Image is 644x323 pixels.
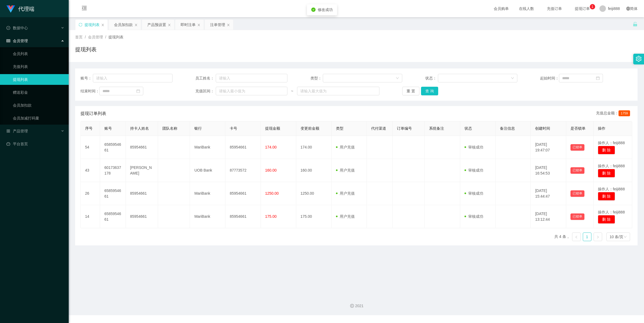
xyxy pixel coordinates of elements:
span: 审核成功 [464,145,483,149]
a: 会员加减打码量 [13,113,64,124]
span: 操作人：feiji888 [598,187,625,191]
button: 重 置 [402,87,419,95]
span: 160.00 [265,168,277,172]
span: 提现列表 [108,35,123,39]
td: 85954661 [126,205,158,228]
span: 提现订单 [572,7,592,10]
td: 60173637178 [100,159,126,182]
p: 1 [591,4,593,9]
td: 85954661 [225,205,261,228]
td: [DATE] 13:12:44 [531,205,566,228]
span: / [105,35,106,39]
i: 图标: menu-fold [75,0,93,17]
span: 174.00 [265,145,277,149]
td: MariBank [190,136,225,159]
input: 请输入 [216,74,287,82]
span: 数据中心 [6,26,28,30]
div: 提现列表 [85,20,100,30]
button: 已锁单 [570,144,584,151]
i: 图标: calendar [596,76,600,80]
span: 产品管理 [6,129,28,133]
i: 图标: right [596,235,599,239]
td: UOB Bank [190,159,225,182]
span: / [85,35,86,39]
td: 6585954661 [100,136,126,159]
i: 图标: close [197,23,200,27]
td: 14 [81,205,100,228]
input: 请输入最大值为 [297,87,379,95]
span: 充值订单 [544,7,565,10]
span: 序号 [85,126,93,130]
td: MariBank [190,205,225,228]
i: 图标: close [134,23,138,27]
div: 即时注单 [181,20,196,30]
span: 操作人：feiji888 [598,210,625,214]
span: 员工姓名： [195,75,216,81]
span: 是否锁单 [570,126,586,130]
span: 状态： [425,75,438,81]
a: 会员列表 [13,48,64,59]
input: 请输入 [93,74,172,82]
span: 修改成功 [318,8,333,12]
i: 图标: down [396,77,399,80]
div: 充值总金额： [596,110,632,117]
span: 起始时间： [540,75,559,81]
span: 操作人：feiji888 [598,164,625,168]
span: 1250.00 [265,191,279,195]
span: 备注信息 [500,126,515,130]
i: 图标: unlock [633,22,638,27]
td: 43 [81,159,100,182]
i: 图标: setting [636,56,642,62]
span: 审核成功 [464,168,483,172]
i: 图标: appstore-o [6,129,10,133]
a: 代理端 [6,6,34,11]
button: 已锁单 [570,190,584,197]
td: 1250.00 [296,182,332,205]
span: 变更前金额 [301,126,319,130]
td: 175.00 [296,205,332,228]
span: 充值区间： [195,88,216,94]
td: 174.00 [296,136,332,159]
span: 创建时间 [535,126,550,130]
span: 用户充值 [336,214,355,219]
h1: 提现列表 [75,45,97,53]
i: 图标: table [6,39,10,43]
i: 图标: sync [79,23,82,27]
span: 用户充值 [336,191,355,195]
span: ~ [287,88,297,94]
span: 提现订单列表 [80,110,106,117]
i: 图标: check-circle-o [6,26,10,30]
sup: 1 [590,4,595,9]
td: 85954661 [126,182,158,205]
span: 代付渠道 [371,126,386,130]
i: 图标: global [626,7,630,10]
span: 会员管理 [6,39,28,43]
span: 结束时间： [80,88,99,94]
span: 账号： [80,75,93,81]
i: 图标: down [624,235,627,239]
td: 26 [81,182,100,205]
div: 10 条/页 [610,233,623,241]
div: 产品预设置 [147,20,166,30]
span: 类型 [336,126,343,130]
td: [PERSON_NAME] [126,159,158,182]
td: 85954661 [225,136,261,159]
span: 系统备注 [429,126,444,130]
li: 上一页 [572,233,581,241]
span: 账号 [104,126,112,130]
td: [DATE] 19:47:07 [531,136,566,159]
td: 160.00 [296,159,332,182]
span: 持卡人姓名 [130,126,149,130]
span: 175.00 [265,214,277,219]
button: 已锁单 [570,213,584,220]
li: 1 [583,233,591,241]
span: 卡号 [230,126,237,130]
span: 1759 [619,110,630,116]
li: 下一页 [594,233,602,241]
a: 充值列表 [13,61,64,72]
button: 查 询 [421,87,438,95]
img: logo.9652507e.png [6,5,15,13]
span: 银行 [194,126,202,130]
td: 87773572 [225,159,261,182]
button: 删 除 [598,192,615,201]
